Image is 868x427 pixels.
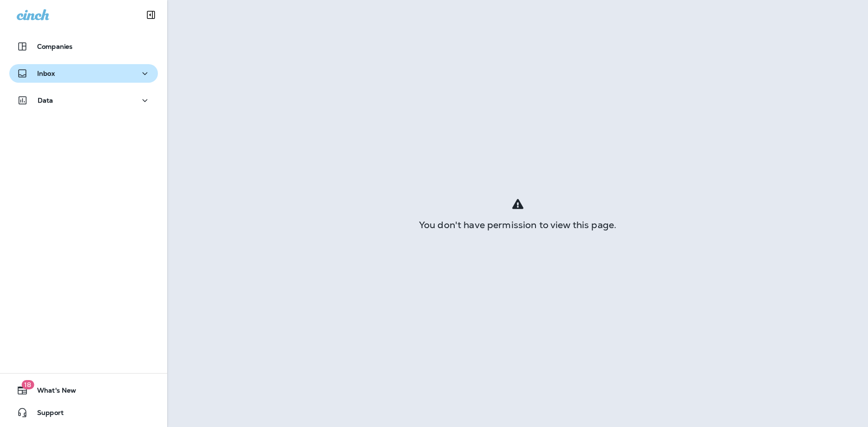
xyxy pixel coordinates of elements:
div: You don't have permission to view this page. [167,221,868,229]
span: 18 [21,380,34,389]
button: Companies [9,37,158,56]
p: Inbox [37,70,55,77]
button: Support [9,403,158,422]
span: What's New [28,387,76,398]
p: Companies [37,43,72,50]
button: 18What's New [9,381,158,400]
button: Collapse Sidebar [138,6,164,24]
button: Data [9,91,158,110]
p: Data [38,97,53,104]
span: Support [28,409,64,420]
button: Inbox [9,64,158,83]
